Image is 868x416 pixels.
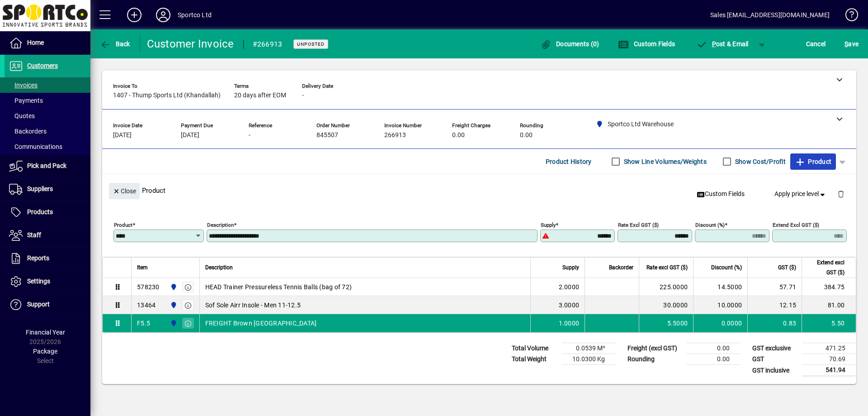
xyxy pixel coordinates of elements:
[27,301,50,308] span: Support
[181,132,199,139] span: [DATE]
[748,365,802,376] td: GST inclusive
[5,155,90,177] a: Pick and Pack
[802,354,856,365] td: 70.69
[623,354,686,365] td: Rounding
[839,2,857,31] a: Knowledge Base
[541,40,599,48] span: Documents (0)
[804,36,828,52] button: Cancel
[205,301,301,310] span: Sof Sole Airr Insole - Men 11-12.5
[802,296,856,314] td: 81.00
[616,36,677,52] button: Custom Fields
[27,62,58,69] span: Customers
[802,343,856,354] td: 471.25
[645,301,688,310] div: 30.0000
[102,174,856,207] div: Product
[137,319,150,328] div: F5.5
[168,318,178,328] span: Sportco Ltd Warehouse
[710,8,830,22] div: Sales [EMAIL_ADDRESS][DOMAIN_NAME]
[693,296,747,314] td: 10.0000
[5,108,90,124] a: Quotes
[205,263,233,273] span: Description
[561,354,616,365] td: 10.0300 Kg
[622,157,707,166] label: Show Line Volumes/Weights
[697,189,745,199] span: Custom Fields
[686,354,741,365] td: 0.00
[5,77,90,93] a: Invoices
[711,263,742,273] span: Discount (%)
[33,348,57,355] span: Package
[771,186,830,202] button: Apply price level
[9,97,43,104] span: Payments
[137,301,156,310] div: 13464
[120,7,149,23] button: Add
[559,282,580,292] span: 2.0000
[645,319,688,328] div: 5.5000
[618,40,675,48] span: Custom Fields
[542,153,595,170] button: Product History
[693,186,748,202] button: Custom Fields
[9,81,38,89] span: Invoices
[384,132,406,139] span: 266913
[747,296,802,314] td: 12.15
[562,263,579,273] span: Supply
[748,354,802,365] td: GST
[205,282,352,292] span: HEAD Trainer Pressureless Tennis Balls (bag of 72)
[5,93,90,108] a: Payments
[693,314,747,332] td: 0.0000
[302,92,304,99] span: -
[609,263,633,273] span: Backorder
[147,37,234,51] div: Customer Invoice
[646,263,688,273] span: Rate excl GST ($)
[844,37,859,51] span: ave
[5,32,90,54] a: Home
[27,39,44,46] span: Home
[26,329,65,336] span: Financial Year
[686,343,741,354] td: 0.00
[806,37,826,51] span: Cancel
[149,7,178,23] button: Profile
[773,222,819,228] mat-label: Extend excl GST ($)
[27,277,50,285] span: Settings
[807,258,844,277] span: Extend excl GST ($)
[5,178,90,201] a: Suppliers
[205,319,317,328] span: FREIGHT Brown [GEOGRAPHIC_DATA]
[297,41,325,47] span: Unposted
[733,157,786,166] label: Show Cost/Profit
[5,224,90,247] a: Staff
[27,231,41,239] span: Staff
[830,183,852,205] button: Delete
[27,185,53,192] span: Suppliers
[27,162,66,169] span: Pick and Pack
[795,154,831,169] span: Product
[541,222,556,228] mat-label: Supply
[695,222,725,228] mat-label: Discount (%)
[113,92,221,99] span: 1407 - Thump Sports Ltd (Khandallah)
[113,184,136,199] span: Close
[5,124,90,139] a: Backorders
[5,293,90,316] a: Support
[98,36,132,52] button: Back
[100,40,130,48] span: Back
[802,365,856,376] td: 541.94
[168,282,178,292] span: Sportco Ltd Warehouse
[5,270,90,293] a: Settings
[844,40,848,48] span: S
[802,278,856,296] td: 384.75
[747,278,802,296] td: 57.71
[507,354,561,365] td: Total Weight
[113,132,132,139] span: [DATE]
[27,254,49,262] span: Reports
[27,208,53,215] span: Products
[623,343,686,354] td: Freight (excl GST)
[618,222,659,228] mat-label: Rate excl GST ($)
[107,186,142,195] app-page-header-button: Close
[109,183,140,199] button: Close
[696,40,749,48] span: ost & Email
[802,314,856,332] td: 5.50
[5,139,90,154] a: Communications
[559,319,580,328] span: 1.0000
[507,343,561,354] td: Total Volume
[207,222,234,228] mat-label: Description
[774,189,827,199] span: Apply price level
[748,343,802,354] td: GST exclusive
